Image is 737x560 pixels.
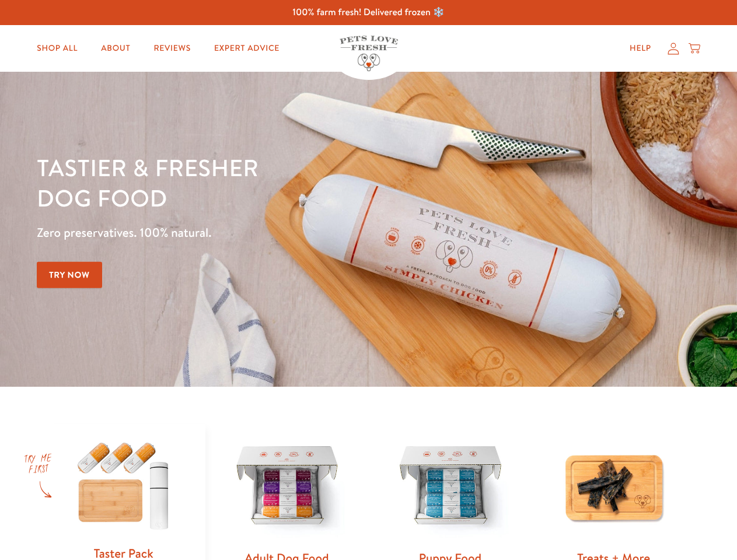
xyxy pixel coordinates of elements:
h1: Tastier & fresher dog food [37,152,479,213]
img: Pets Love Fresh [340,36,398,71]
a: Help [620,37,661,60]
a: Expert Advice [205,37,289,60]
a: About [92,37,139,60]
a: Try Now [37,262,102,288]
p: Zero preservatives. 100% natural. [37,222,479,243]
a: Shop All [27,37,87,60]
a: Reviews [144,37,200,60]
